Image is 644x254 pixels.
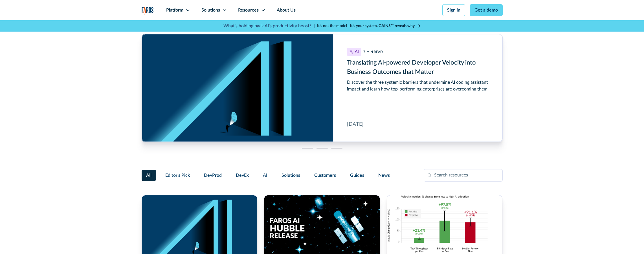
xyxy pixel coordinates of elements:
span: News [378,172,390,179]
span: AI [263,172,267,179]
span: Guides [350,172,364,179]
span: DevProd [204,172,222,179]
a: Translating AI-powered Developer Velocity into Business Outcomes that Matter [142,34,502,142]
a: It’s not the model—it’s your system. GAINS™ reveals why [317,23,421,29]
div: Platform [166,7,183,14]
form: Filter Form [142,169,503,182]
div: cms-link [142,34,502,142]
span: All [146,172,151,179]
img: Logo of the analytics and reporting company Faros. [142,7,154,15]
span: DevEx [236,172,249,179]
a: home [142,7,154,15]
span: Customers [314,172,336,179]
strong: It’s not the model—it’s your system. GAINS™ reveals why [317,24,415,28]
a: Get a demo [470,4,503,16]
input: Search resources [424,169,503,182]
div: Solutions [201,7,220,14]
a: Sign in [442,4,465,16]
span: Solutions [282,172,300,179]
p: What's holding back AI's productivity boost? | [223,23,315,29]
div: Resources [238,7,259,14]
span: Editor's Pick [165,172,190,179]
